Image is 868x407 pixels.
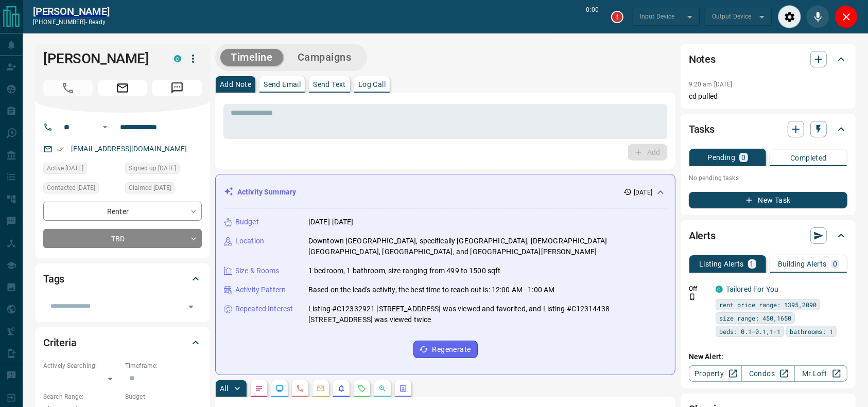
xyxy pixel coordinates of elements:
button: New Task [689,192,847,208]
svg: Calls [296,384,304,393]
span: Message [152,80,202,96]
p: Add Note [220,81,251,88]
p: New Alert: [689,351,847,362]
span: rent price range: 1395,2090 [719,299,817,310]
p: Search Range: [43,392,120,401]
p: Send Email [264,81,301,88]
p: Location [235,236,264,246]
div: Sun Aug 10 2025 [125,182,202,197]
p: Downtown [GEOGRAPHIC_DATA], specifically [GEOGRAPHIC_DATA], [DEMOGRAPHIC_DATA][GEOGRAPHIC_DATA], ... [308,236,667,257]
svg: Push Notification Only [689,293,696,300]
p: [PHONE_NUMBER] - [33,17,110,27]
p: cd pulled [689,91,847,102]
div: Alerts [689,223,847,248]
button: Campaigns [287,49,362,66]
h2: Alerts [689,227,716,244]
div: condos.ca [174,55,181,62]
p: Budget: [125,392,202,401]
span: Signed up [DATE] [129,163,176,173]
span: ready [89,19,106,26]
div: Sun Aug 10 2025 [43,163,120,177]
div: Mute [806,5,829,28]
a: [EMAIL_ADDRESS][DOMAIN_NAME] [71,145,187,153]
button: Open [99,121,111,133]
button: Timeline [220,49,283,66]
p: 9:20 am [DATE] [689,81,733,88]
div: Notes [689,47,847,72]
p: Send Text [313,81,346,88]
div: Tags [43,267,202,291]
p: Activity Summary [237,187,296,198]
span: Claimed [DATE] [129,183,171,193]
div: Audio Settings [778,5,801,28]
p: Listing Alerts [699,260,744,268]
button: Regenerate [413,341,478,358]
p: Listing #C12332921 [STREET_ADDRESS] was viewed and favorited, and Listing #C12314438 [STREET_ADDR... [308,304,667,325]
span: Call [43,80,93,96]
p: Off [689,284,709,293]
span: size range: 450,1650 [719,313,791,323]
p: 1 bedroom, 1 bathroom, size ranging from 499 to 1500 sqft [308,266,501,276]
svg: Agent Actions [399,384,407,393]
p: No pending tasks [689,170,847,186]
p: Timeframe: [125,361,202,370]
div: Close [835,5,858,28]
div: Criteria [43,330,202,355]
svg: Emails [317,384,325,393]
p: 0:00 [586,5,599,28]
h2: Criteria [43,334,77,351]
p: Budget [235,217,259,227]
p: Pending [707,154,735,161]
p: Building Alerts [778,260,827,268]
a: Mr.Loft [794,365,847,382]
p: Actively Searching: [43,361,120,370]
svg: Requests [358,384,366,393]
a: Tailored For You [726,285,778,293]
h2: Notes [689,51,716,67]
div: Sun Aug 10 2025 [125,163,202,177]
p: Repeated Interest [235,304,293,314]
p: Based on the lead's activity, the best time to reach out is: 12:00 AM - 1:00 AM [308,285,554,295]
a: [PERSON_NAME] [33,5,110,17]
p: Completed [790,154,827,162]
svg: Email Verified [57,146,64,153]
span: Email [98,80,147,96]
svg: Notes [255,384,263,393]
p: 0 [833,260,837,268]
div: Tasks [689,117,847,141]
h1: [PERSON_NAME] [43,50,159,67]
span: Contacted [DATE] [47,183,95,193]
p: Log Call [358,81,386,88]
div: Sun Aug 10 2025 [43,182,120,197]
p: [DATE] [634,188,652,197]
a: Condos [741,365,794,382]
div: condos.ca [716,286,723,293]
span: bathrooms: 1 [790,326,833,337]
button: Open [184,299,198,314]
p: All [220,385,228,392]
div: Renter [43,202,202,221]
span: beds: 0.1-0.1,1-1 [719,326,780,337]
p: 0 [741,154,745,161]
h2: Tags [43,271,64,287]
h2: Tasks [689,121,715,137]
p: [DATE]-[DATE] [308,217,354,227]
span: Active [DATE] [47,163,83,173]
svg: Opportunities [378,384,387,393]
p: Size & Rooms [235,266,280,276]
svg: Lead Browsing Activity [275,384,284,393]
p: Activity Pattern [235,285,286,295]
svg: Listing Alerts [337,384,345,393]
div: Activity Summary[DATE] [224,183,667,202]
div: TBD [43,229,202,248]
p: 1 [750,260,754,268]
a: Property [689,365,742,382]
